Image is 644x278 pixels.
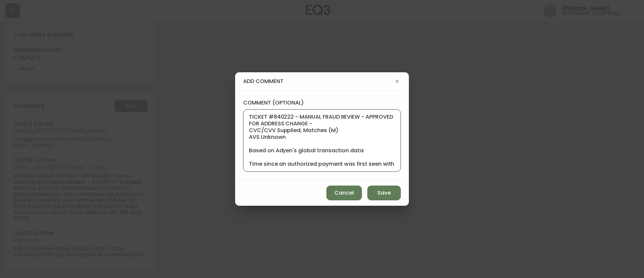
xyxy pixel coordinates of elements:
span: Save [377,189,391,197]
button: Cancel [326,186,362,200]
textarea: TICKET #840222 - MANUAL FRAUD REVIEW - APPROVED FOR ADDRESS CHANGE - CVC/CVV Supplied, Matches (M... [249,114,395,167]
span: Cancel [334,189,354,197]
button: Save [367,186,401,200]
h4: add comment [243,78,393,85]
label: comment (optional) [243,99,401,107]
